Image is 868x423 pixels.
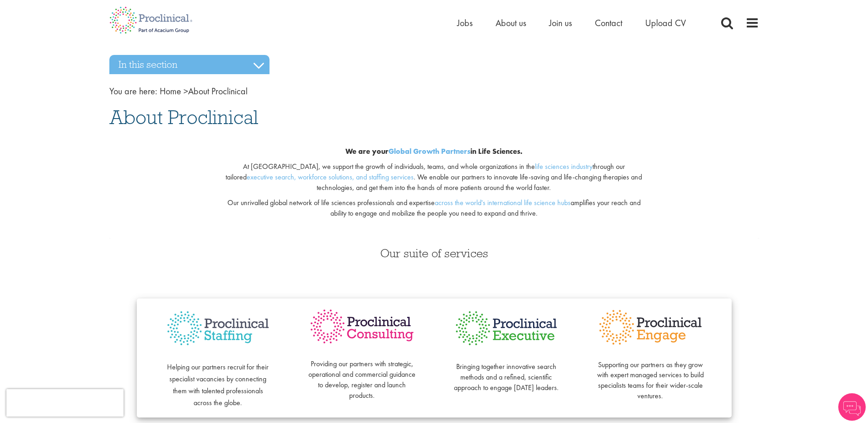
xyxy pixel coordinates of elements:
a: breadcrumb link to Home [160,85,181,97]
a: Join us [549,17,572,29]
span: About Proclinical [109,105,258,130]
span: You are here: [109,85,157,97]
img: Proclinical Consulting [308,308,416,346]
span: > [183,85,188,97]
img: Chatbot [838,393,866,421]
a: across the world's international life science hubs [435,198,571,207]
a: executive search, workforce solutions, and staffing services [247,172,414,182]
img: Proclinical Staffing [164,308,272,349]
b: We are your in Life Sciences. [345,146,523,156]
a: Global Growth Partners [388,146,470,156]
p: Supporting our partners as they grow with expert managed services to build specialists teams for ... [597,349,704,401]
a: About us [496,17,526,29]
p: Our unrivalled global network of life sciences professionals and expertise amplifies your reach a... [220,198,648,219]
a: Jobs [457,17,473,29]
img: Proclinical Engage [597,308,704,347]
h3: In this section [109,55,270,74]
p: At [GEOGRAPHIC_DATA], we support the growth of individuals, teams, and whole organizations in the... [220,162,648,193]
p: Providing our partners with strategic, operational and commercial guidance to develop, register a... [308,349,416,401]
iframe: reCAPTCHA [6,389,124,417]
h3: Our suite of services [109,247,759,259]
span: Helping our partners recruit for their specialist vacancies by connecting them with talented prof... [167,362,269,407]
img: Proclinical Executive [453,308,560,349]
a: Contact [595,17,622,29]
span: About Proclinical [160,85,248,97]
a: Upload CV [645,17,686,29]
p: Bringing together innovative search methods and a refined, scientific approach to engage [DATE] l... [453,351,560,393]
a: life sciences industry [535,162,593,171]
